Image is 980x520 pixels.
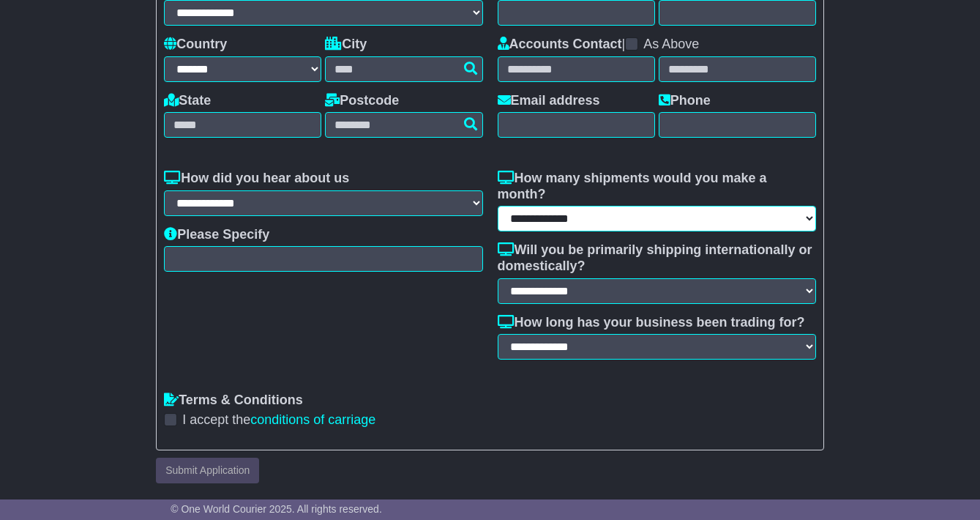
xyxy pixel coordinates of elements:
label: How long has your business been trading for? [498,315,805,331]
a: conditions of carriage [250,412,375,427]
label: City [325,37,367,53]
label: Terms & Conditions [164,393,303,409]
label: Phone [659,93,711,109]
button: Submit Application [156,458,259,483]
label: I accept the [182,412,375,428]
label: As Above [643,37,699,53]
span: © One World Courier 2025. All rights reserved. [171,503,382,515]
label: Please Specify [164,227,269,243]
label: Postcode [325,93,399,109]
label: Email address [498,93,600,109]
label: State [164,93,211,109]
label: How did you hear about us [164,171,349,187]
div: | [498,37,816,56]
label: Accounts Contact [498,37,622,53]
label: Will you be primarily shipping internationally or domestically? [498,242,816,274]
label: Country [164,37,227,53]
label: How many shipments would you make a month? [498,171,816,202]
